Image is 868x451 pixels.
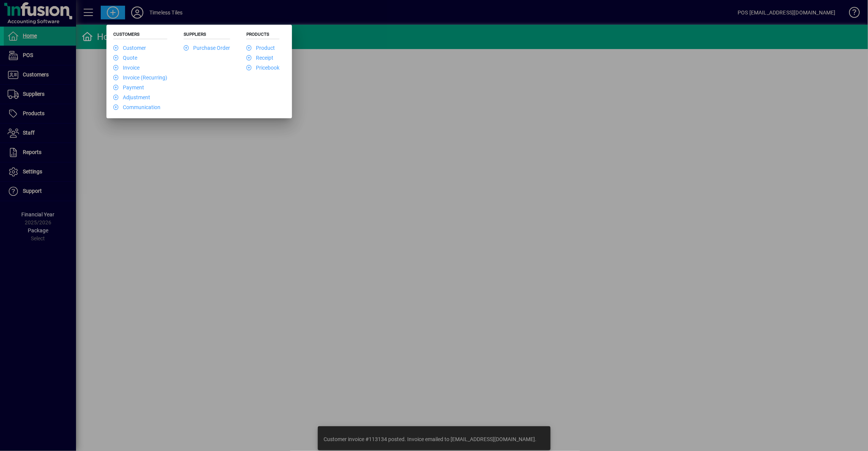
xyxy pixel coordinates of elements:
[184,45,230,51] a: Purchase Order
[184,32,230,39] h5: Suppliers
[113,84,144,91] a: Payment
[113,45,146,51] a: Customer
[246,65,279,71] a: Pricebook
[246,55,273,61] a: Receipt
[113,94,150,100] a: Adjustment
[113,65,140,71] a: Invoice
[113,55,137,61] a: Quote
[113,104,160,110] a: Communication
[246,45,275,51] a: Product
[113,32,167,39] h5: Customers
[113,75,167,81] a: Invoice (Recurring)
[246,32,279,39] h5: Products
